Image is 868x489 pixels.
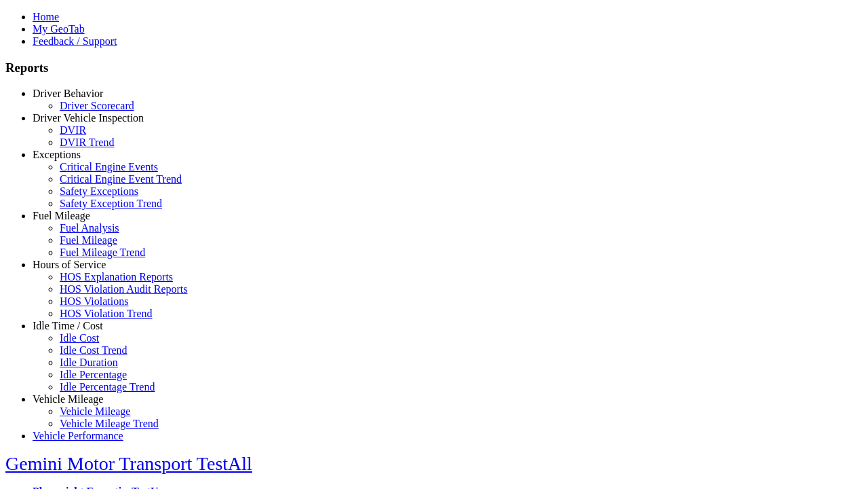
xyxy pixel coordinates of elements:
[60,418,159,429] a: Vehicle Mileage Trend
[60,357,118,368] a: Idle Duration
[60,234,117,246] a: Fuel Mileage
[60,222,119,234] a: Fuel Analysis
[60,247,145,258] a: Fuel Mileage Trend
[60,100,134,111] a: Driver Scorecard
[60,185,138,197] a: Safety Exceptions
[60,137,114,148] a: DVIR Trend
[33,210,90,221] a: Fuel Mileage
[60,405,130,417] a: Vehicle Mileage
[60,173,182,185] a: Critical Engine Event Trend
[60,381,155,393] a: Idle Percentage Trend
[60,369,127,380] a: Idle Percentage
[60,332,99,344] a: Idle Cost
[33,259,106,270] a: Hours of Service
[33,112,144,124] a: Driver Vehicle Inspection
[5,60,863,75] h3: Reports
[60,308,153,319] a: HOS Violation Trend
[33,320,103,331] a: Idle Time / Cost
[60,161,158,173] a: Critical Engine Events
[60,344,127,356] a: Idle Cost Trend
[33,149,81,160] a: Exceptions
[33,11,59,22] a: Home
[60,271,173,283] a: HOS Explanation Reports
[60,124,86,136] a: DVIR
[33,430,123,441] a: Vehicle Performance
[60,283,188,295] a: HOS Violation Audit Reports
[33,393,103,405] a: Vehicle Mileage
[33,23,85,35] a: My GeoTab
[33,35,117,47] a: Feedback / Support
[5,453,252,474] a: Gemini Motor Transport TestAll
[60,198,162,209] a: Safety Exception Trend
[33,88,103,99] a: Driver Behavior
[60,295,128,307] a: HOS Violations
